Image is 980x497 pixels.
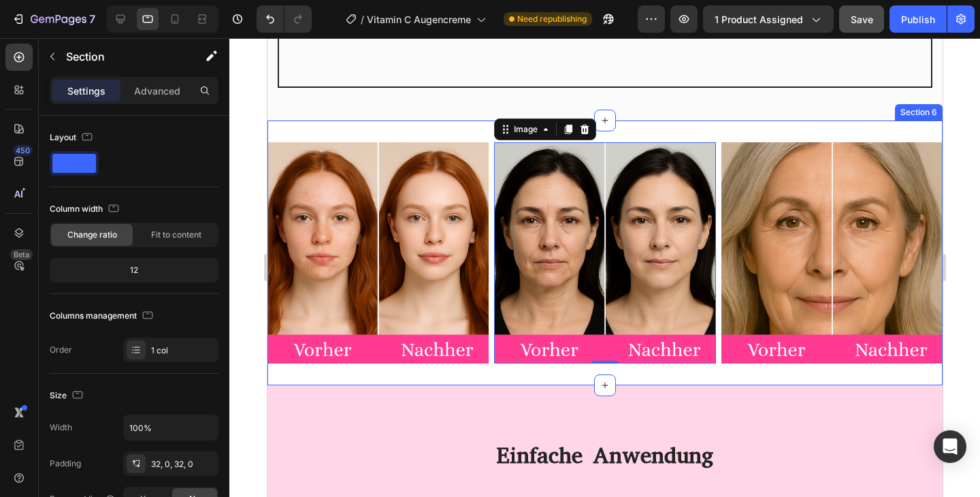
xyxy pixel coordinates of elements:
[361,12,364,27] span: /
[89,11,95,27] p: 7
[151,344,215,357] div: 1 col
[67,229,117,241] span: Change ratio
[839,5,884,33] button: Save
[851,14,873,25] span: Save
[52,261,216,280] div: 12
[267,38,943,497] iframe: Design area
[934,430,966,463] div: Open Intercom Messenger
[257,5,312,33] div: Undo/Redo
[454,104,675,325] img: gempages_576836325802509051-d83accf0-8362-493c-8110-d75e6bd5ba64.png
[50,421,72,434] div: Width
[50,307,156,325] div: Columns management
[151,458,215,470] div: 32, 0, 32, 0
[630,68,672,80] div: Section 6
[5,5,101,33] button: 7
[76,402,600,434] h2: Einfache Anwendung
[517,13,587,25] span: Need republishing
[124,415,218,440] input: Auto
[134,84,180,98] p: Advanced
[715,12,803,27] span: 1 product assigned
[50,129,95,147] div: Layout
[67,84,105,98] p: Settings
[10,249,33,260] div: Beta
[13,145,33,156] div: 450
[50,387,86,405] div: Size
[151,229,201,241] span: Fit to content
[50,344,72,356] div: Order
[50,200,122,219] div: Column width
[703,5,834,33] button: 1 product assigned
[66,48,178,65] p: Section
[901,12,935,27] div: Publish
[889,5,947,33] button: Publish
[367,12,471,27] span: Vitamin C Augencreme
[50,458,81,470] div: Padding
